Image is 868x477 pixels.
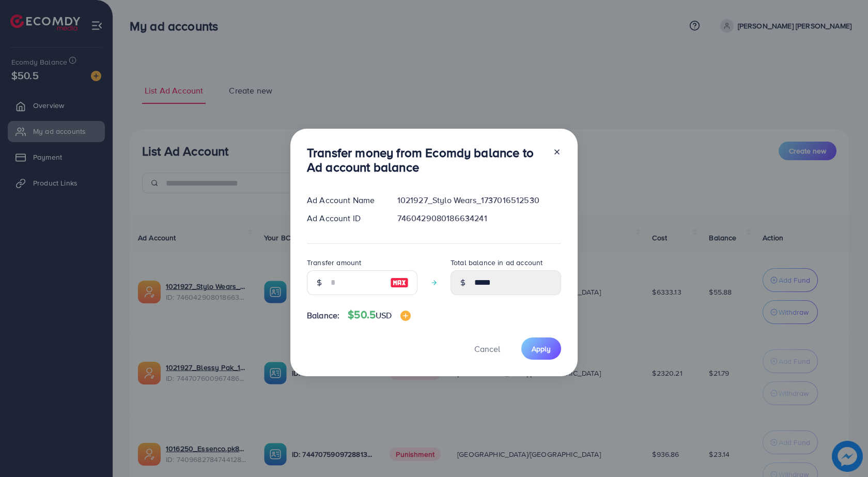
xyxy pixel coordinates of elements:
[307,310,339,321] span: Balance:
[307,145,545,175] h3: Transfer money from Ecomdy balance to Ad account balance
[400,311,411,321] img: image
[348,309,410,321] h4: $50.5
[389,194,569,206] div: 1021927_Stylo Wears_1737016512530
[474,343,500,355] span: Cancel
[299,194,389,206] div: Ad Account Name
[521,337,561,360] button: Apply
[376,310,392,321] span: USD
[461,337,513,360] button: Cancel
[532,344,551,354] span: Apply
[307,257,361,268] label: Transfer amount
[389,212,569,224] div: 7460429080186634241
[451,257,542,268] label: Total balance in ad account
[299,212,389,224] div: Ad Account ID
[390,276,409,289] img: image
